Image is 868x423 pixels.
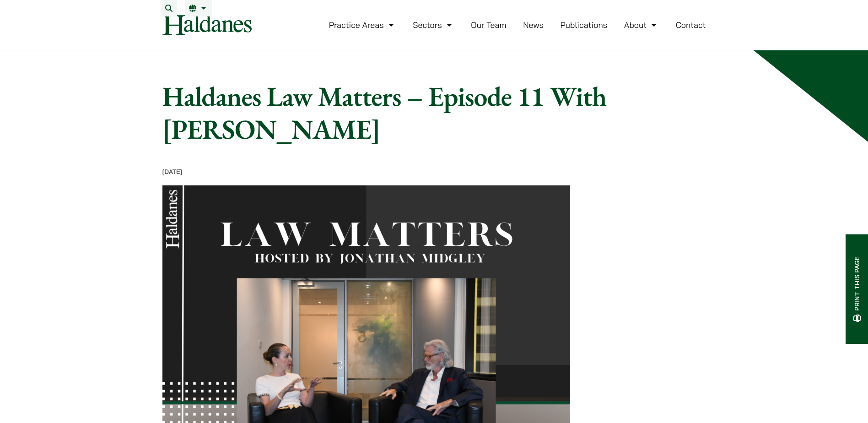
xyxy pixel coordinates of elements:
[162,15,252,35] img: Logo of Haldanes
[162,168,183,176] time: [DATE]
[471,20,506,30] a: Our Team
[189,5,209,12] a: EN
[561,20,608,30] a: Publications
[624,20,659,30] a: About
[329,20,396,30] a: Practice Areas
[413,20,454,30] a: Sectors
[523,20,544,30] a: News
[676,20,706,30] a: Contact
[162,80,637,146] h1: Haldanes Law Matters – Episode 11 With [PERSON_NAME]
